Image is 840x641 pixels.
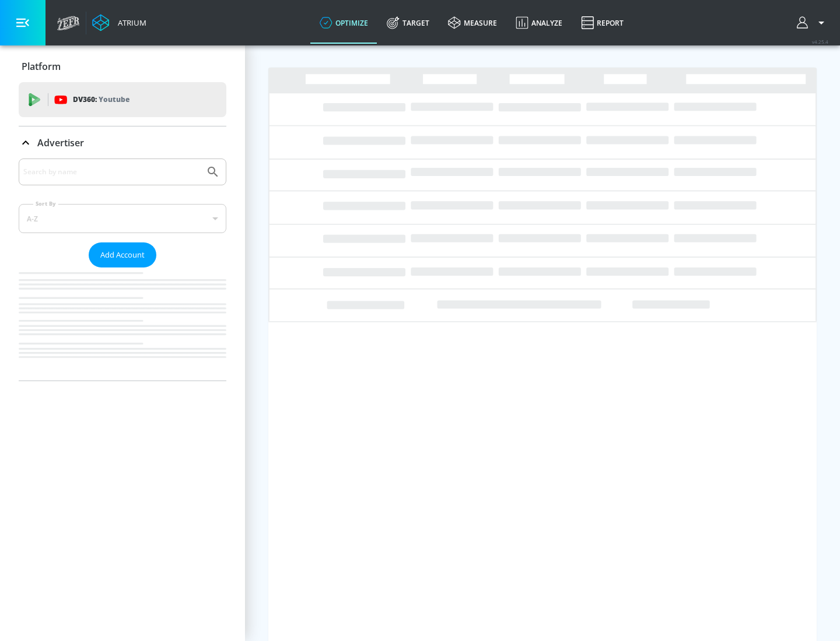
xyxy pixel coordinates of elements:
nav: list of Advertiser [19,267,226,381]
span: v 4.25.4 [812,38,828,45]
div: Advertiser [19,126,226,159]
a: Analyze [506,2,572,44]
a: Report [572,2,633,44]
span: Add Account [100,248,145,262]
p: Youtube [99,93,129,105]
a: measure [439,2,506,44]
a: Target [377,2,439,44]
a: optimize [310,2,377,44]
div: DV360: Youtube [19,82,226,117]
input: Search by name [23,164,200,179]
p: DV360: [73,93,129,106]
div: A-Z [19,204,226,233]
p: Advertiser [37,136,84,149]
div: Advertiser [19,159,226,381]
div: Atrium [113,17,146,28]
a: Atrium [92,14,146,31]
p: Platform [22,60,61,73]
button: Add Account [89,242,156,267]
div: Platform [19,50,226,83]
label: Sort By [33,200,58,207]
